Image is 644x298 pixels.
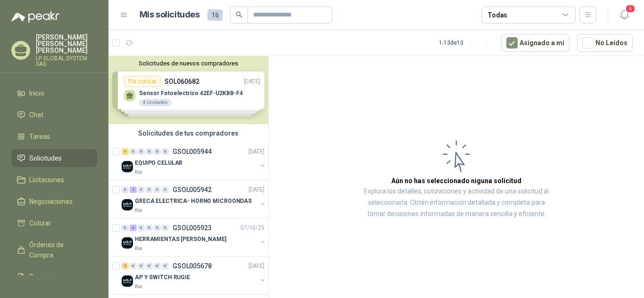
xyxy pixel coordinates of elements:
[625,4,636,13] span: 5
[248,262,264,271] p: [DATE]
[138,148,145,155] div: 0
[135,169,142,176] p: Kia
[146,225,153,231] div: 0
[11,268,97,286] a: Remisiones
[140,8,200,22] h1: Mis solicitudes
[135,283,142,290] p: Kia
[29,240,88,260] span: Órdenes de Compra
[135,235,226,244] p: HERRAMIENTAS [PERSON_NAME]
[138,225,145,231] div: 0
[122,263,129,269] div: 2
[146,263,153,269] div: 0
[173,148,212,155] p: GSOL005944
[122,199,133,210] img: Company Logo
[391,176,521,186] h3: Aún no has seleccionado niguna solicitud
[130,186,137,193] div: 2
[11,128,97,145] a: Tareas
[36,56,97,67] p: LP GLOBAL SYSTEM SAS
[162,263,169,269] div: 0
[29,196,73,207] span: Negociaciones
[363,186,550,220] p: Explora los detalles, cotizaciones y actividad de una solicitud al seleccionarla. Obtén informaci...
[236,11,242,18] span: search
[135,159,182,168] p: EQUIPO CELULAR
[122,225,129,231] div: 0
[130,225,137,231] div: 2
[11,193,97,210] a: Negociaciones
[162,225,169,231] div: 0
[11,236,97,264] a: Órdenes de Compra
[29,88,44,98] span: Inicio
[29,272,64,282] span: Remisiones
[29,110,43,120] span: Chat
[36,34,97,54] p: [PERSON_NAME] [PERSON_NAME] [PERSON_NAME]
[138,263,145,269] div: 0
[173,225,212,231] p: GSOL005923
[108,124,268,142] div: Solicitudes de tus compradores
[577,34,633,52] button: No Leídos
[146,186,153,193] div: 0
[122,146,266,176] a: 1 0 0 0 0 0 GSOL005944[DATE] Company LogoEQUIPO CELULARKia
[29,175,64,185] span: Licitaciones
[173,186,212,193] p: GSOL005942
[11,106,97,124] a: Chat
[154,225,161,231] div: 0
[154,263,161,269] div: 0
[154,148,161,155] div: 0
[135,207,142,214] p: Kia
[122,148,129,155] div: 1
[162,148,169,155] div: 0
[248,185,264,194] p: [DATE]
[122,186,129,193] div: 0
[29,153,62,163] span: Solicitudes
[122,184,266,214] a: 0 2 0 0 0 0 GSOL005942[DATE] Company LogoGRECA ELECTRICA- HORNO MICROONDASKia
[154,186,161,193] div: 0
[108,56,268,124] div: Solicitudes de nuevos compradoresPor cotizarSOL060682[DATE] Sensor Fotoelectrico 42EF-U2KBB-F44 U...
[122,161,133,172] img: Company Logo
[11,149,97,167] a: Solicitudes
[146,148,153,155] div: 0
[11,171,97,189] a: Licitaciones
[122,237,133,249] img: Company Logo
[616,7,633,24] button: 5
[138,186,145,193] div: 0
[501,34,570,52] button: Asignado a mi
[11,214,97,232] a: Cotizar
[248,147,264,156] p: [DATE]
[112,60,264,67] button: Solicitudes de nuevos compradores
[162,186,169,193] div: 0
[240,224,264,233] p: 07/10/25
[487,10,507,20] div: Todas
[122,275,133,287] img: Company Logo
[439,35,494,50] div: 1 - 13 de 13
[29,131,50,142] span: Tareas
[135,197,252,206] p: GRECA ELECTRICA- HORNO MICROONDAS
[135,245,142,252] p: Kia
[122,260,266,290] a: 2 0 0 0 0 0 GSOL005678[DATE] Company LogoAP Y SWITCH RUGIEKia
[135,273,190,282] p: AP Y SWITCH RUGIE
[11,11,59,23] img: Logo peakr
[29,218,51,228] span: Cotizar
[130,148,137,155] div: 0
[207,9,223,21] span: 16
[11,84,97,102] a: Inicio
[122,222,266,252] a: 0 2 0 0 0 0 GSOL00592307/10/25 Company LogoHERRAMIENTAS [PERSON_NAME]Kia
[130,263,137,269] div: 0
[173,263,212,269] p: GSOL005678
